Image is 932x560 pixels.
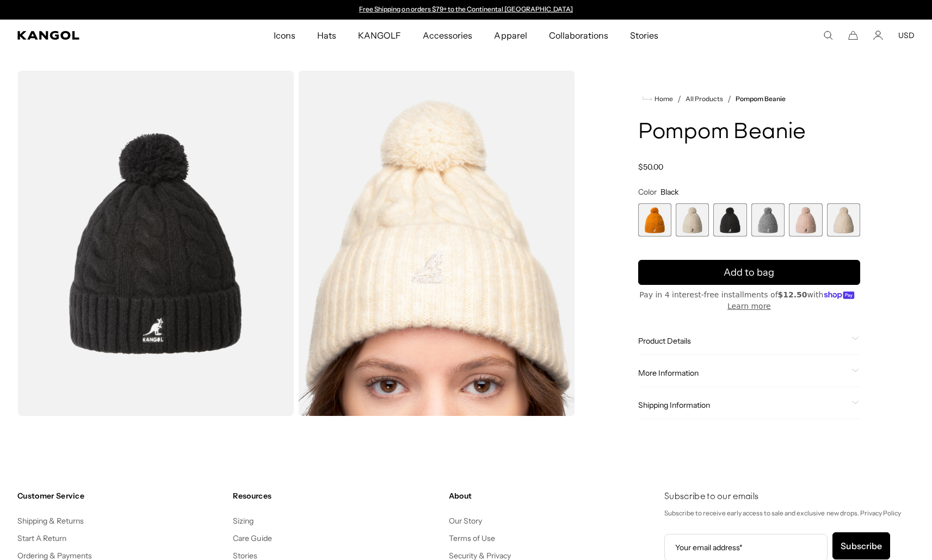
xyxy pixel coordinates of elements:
[358,20,401,51] span: KANGOLF
[723,92,731,105] li: /
[619,20,669,51] a: Stories
[298,71,575,416] img: beige
[676,203,709,237] div: 2 of 6
[638,336,847,346] span: Product Details
[638,121,860,145] h1: Pompom Beanie
[832,532,890,559] button: Subscribe
[17,71,294,416] img: color-black
[661,187,678,197] span: Black
[638,368,847,378] span: More Information
[827,203,860,237] label: Chalk
[306,20,347,51] a: Hats
[233,516,254,526] a: Sizing
[449,516,482,526] a: Our Story
[638,400,847,410] span: Shipping Information
[638,92,860,105] nav: breadcrumbs
[638,187,657,197] span: Color
[848,30,858,40] button: Cart
[317,20,336,51] span: Hats
[274,20,295,51] span: Icons
[17,31,181,40] a: Kangol
[789,203,822,237] div: 5 of 6
[17,533,66,543] a: Start A Return
[354,5,578,14] slideshow-component: Announcement bar
[827,203,860,237] div: 6 of 6
[412,20,483,51] a: Accessories
[823,30,833,40] summary: Search here
[789,203,822,237] label: Light Pink
[664,491,915,503] h4: Subscribe to our emails
[263,20,306,51] a: Icons
[449,491,656,501] h4: About
[638,260,860,285] button: Add to bag
[751,203,785,237] label: Grey
[873,30,883,40] a: Account
[713,203,746,237] label: Black
[643,94,673,104] a: Home
[751,203,785,237] div: 4 of 6
[17,491,224,501] h4: Customer Service
[483,20,538,51] a: Apparel
[724,265,774,280] span: Add to bag
[494,20,527,51] span: Apparel
[676,203,709,237] label: Beige
[449,533,495,543] a: Terms of Use
[17,516,84,526] a: Shipping & Returns
[664,507,915,519] p: Subscribe to receive early access to sale and exclusive new drops. Privacy Policy
[898,30,915,40] button: USD
[638,162,663,172] span: $50.00
[638,203,671,237] label: Burnt Orange
[233,533,271,543] a: Care Guide
[549,20,608,51] span: Collaborations
[630,20,658,51] span: Stories
[638,203,671,237] div: 1 of 6
[423,20,472,51] span: Accessories
[359,5,573,13] a: Free Shipping on orders $79+ to the Continental [GEOGRAPHIC_DATA]
[233,491,440,501] h4: Resources
[347,20,412,51] a: KANGOLF
[354,5,578,14] div: 1 of 2
[354,5,578,14] div: Announcement
[652,95,673,103] span: Home
[17,71,575,416] product-gallery: Gallery Viewer
[673,92,681,105] li: /
[736,95,786,103] a: Pompom Beanie
[686,95,723,103] a: All Products
[713,203,746,237] div: 3 of 6
[538,20,619,51] a: Collaborations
